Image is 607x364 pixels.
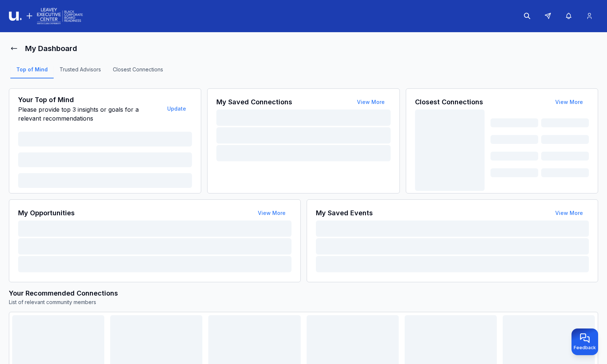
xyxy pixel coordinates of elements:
[9,299,598,306] p: List of relevant community members
[9,288,598,299] h3: Your Recommended Connections
[252,206,291,220] button: View More
[9,7,83,26] img: Logo
[316,208,373,218] h3: My Saved Events
[18,105,160,123] p: Please provide top 3 insights or goals for a relevant recommendations
[574,345,596,351] span: Feedback
[18,208,75,218] h3: My Opportunities
[107,66,169,78] a: Closest Connections
[415,97,483,107] h3: Closest Connections
[549,95,589,109] button: View More
[549,206,589,220] button: View More
[25,43,77,54] h1: My Dashboard
[10,66,54,78] a: Top of Mind
[18,95,160,105] h3: Your Top of Mind
[161,101,192,116] button: Update
[351,95,391,109] button: View More
[571,328,598,355] button: Provide feedback
[216,97,292,107] h3: My Saved Connections
[54,66,107,78] a: Trusted Advisors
